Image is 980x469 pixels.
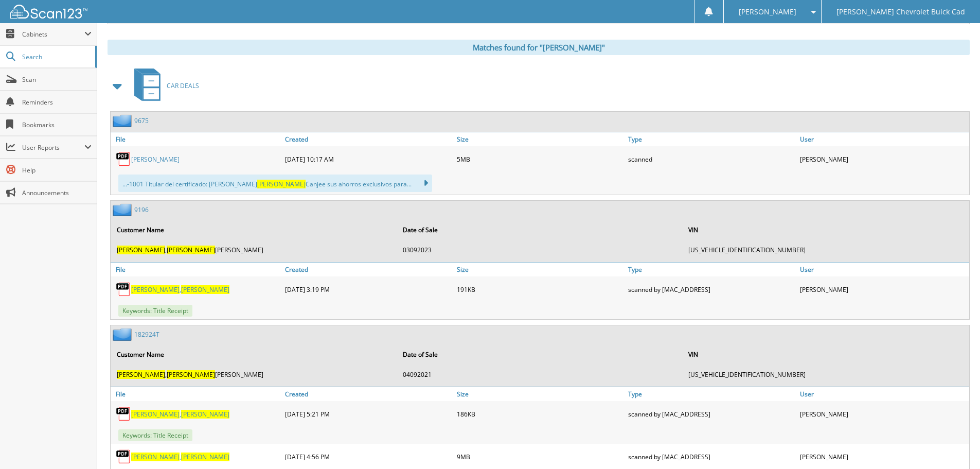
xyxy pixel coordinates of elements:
[108,40,970,55] div: Matches found for "[PERSON_NAME]"
[167,370,215,379] span: [PERSON_NAME]
[282,132,454,146] a: Created
[797,279,969,300] div: [PERSON_NAME]
[22,30,84,39] span: Cabinets
[134,205,149,214] a: 9196
[181,410,229,419] span: [PERSON_NAME]
[181,285,229,294] span: [PERSON_NAME]
[131,155,180,164] a: [PERSON_NAME]
[111,387,282,401] a: File
[626,404,797,424] div: scanned by [MAC_ADDRESS]
[22,75,92,84] span: Scan
[398,366,683,383] td: 04092021
[282,279,454,300] div: [DATE] 3:19 PM
[626,149,797,169] div: scanned
[683,366,968,383] td: [US_VEHICLE_IDENTIFICATION_NUMBER]
[398,219,683,240] th: Date of Sale
[836,9,965,15] span: [PERSON_NAME] Chevrolet Buick Cad
[683,241,968,258] td: [US_VEHICLE_IDENTIFICATION_NUMBER]
[454,149,626,169] div: 5MB
[282,404,454,424] div: [DATE] 5:21 PM
[626,263,797,276] a: Type
[626,279,797,300] div: scanned by [MAC_ADDRESS]
[113,203,134,216] img: folder2.png
[111,132,282,146] a: File
[797,263,969,276] a: User
[282,387,454,401] a: Created
[134,330,159,339] a: 182924T
[797,387,969,401] a: User
[454,132,626,146] a: Size
[117,370,165,379] span: [PERSON_NAME]
[111,263,282,276] a: File
[167,246,215,254] span: [PERSON_NAME]
[683,219,968,240] th: VIN
[282,149,454,169] div: [DATE] 10:17 AM
[454,446,626,467] div: 9MB
[181,453,229,461] span: [PERSON_NAME]
[797,132,969,146] a: User
[131,453,180,461] span: [PERSON_NAME]
[131,285,229,294] a: [PERSON_NAME],[PERSON_NAME]
[22,53,90,61] span: Search
[112,366,397,383] td: , [PERSON_NAME]
[10,5,87,19] img: scan123-logo-white.svg
[797,149,969,169] div: [PERSON_NAME]
[454,263,626,276] a: Size
[282,263,454,276] a: Created
[116,406,131,422] img: PDF.png
[454,404,626,424] div: 186KB
[167,81,199,90] span: CAR DEALS
[929,420,980,469] iframe: Chat Widget
[113,328,134,341] img: folder2.png
[118,429,192,441] span: Keywords: Title Receipt
[454,279,626,300] div: 191KB
[398,344,683,365] th: Date of Sale
[797,446,969,467] div: [PERSON_NAME]
[683,344,968,365] th: VIN
[22,188,92,197] span: Announcements
[134,116,149,125] a: 9675
[626,387,797,401] a: Type
[22,166,92,175] span: Help
[22,143,84,152] span: User Reports
[113,114,134,127] img: folder2.png
[112,241,397,258] td: , [PERSON_NAME]
[118,175,432,192] div: ...-1001 Titular del certificado: [PERSON_NAME] Canjee sus ahorros exclusivos para...
[626,132,797,146] a: Type
[116,151,131,167] img: PDF.png
[131,410,229,419] a: [PERSON_NAME],[PERSON_NAME]
[116,282,131,297] img: PDF.png
[112,219,397,240] th: Customer Name
[131,285,180,294] span: [PERSON_NAME]
[112,344,397,365] th: Customer Name
[22,120,92,129] span: Bookmarks
[626,446,797,467] div: scanned by [MAC_ADDRESS]
[118,305,192,317] span: Keywords: Title Receipt
[131,453,229,461] a: [PERSON_NAME],[PERSON_NAME]
[739,9,796,15] span: [PERSON_NAME]
[454,387,626,401] a: Size
[131,410,180,419] span: [PERSON_NAME]
[797,404,969,424] div: [PERSON_NAME]
[116,449,131,464] img: PDF.png
[128,65,199,106] a: CAR DEALS
[117,246,165,254] span: [PERSON_NAME]
[22,98,92,107] span: Reminders
[282,446,454,467] div: [DATE] 4:56 PM
[257,180,306,188] span: [PERSON_NAME]
[398,241,683,258] td: 03092023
